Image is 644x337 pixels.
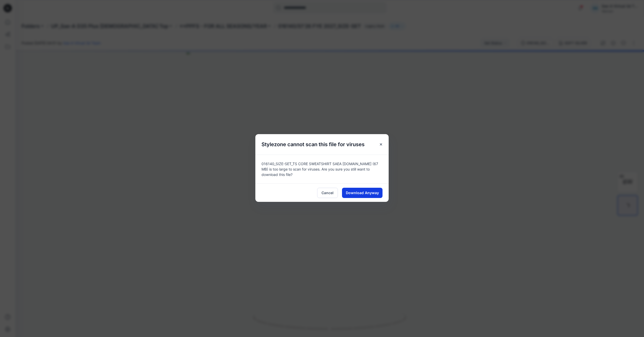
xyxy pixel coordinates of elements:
[376,140,386,149] button: Close
[255,134,371,155] h5: Stylezone cannot scan this file for viruses
[342,188,383,198] button: Download Anyway
[321,190,334,195] span: Cancel
[346,190,379,195] span: Download Anyway
[255,155,389,183] div: 016140_SIZE-SET_TS CORE SWEATSHIRT SAEA [DOMAIN_NAME] (67 MB) is too large to scan for viruses. A...
[317,188,338,198] button: Cancel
